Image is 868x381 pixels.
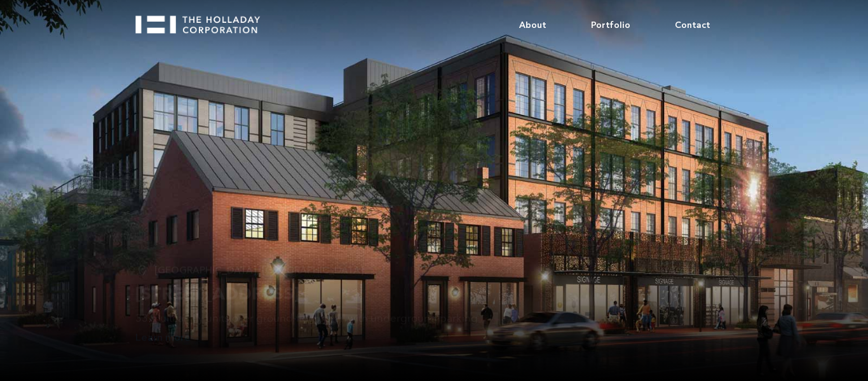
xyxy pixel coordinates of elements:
[653,6,733,44] a: Contact
[135,312,682,325] div: 33 multifamily units over ground-floor retail with underground parking
[497,6,569,44] a: About
[135,6,271,34] a: home
[135,264,682,277] div: [GEOGRAPHIC_DATA], [GEOGRAPHIC_DATA]
[135,283,682,306] h2: [STREET_ADDRESS]
[135,331,191,345] a: Learn more
[135,264,154,278] img: Location Pin
[569,6,653,44] a: Portfolio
